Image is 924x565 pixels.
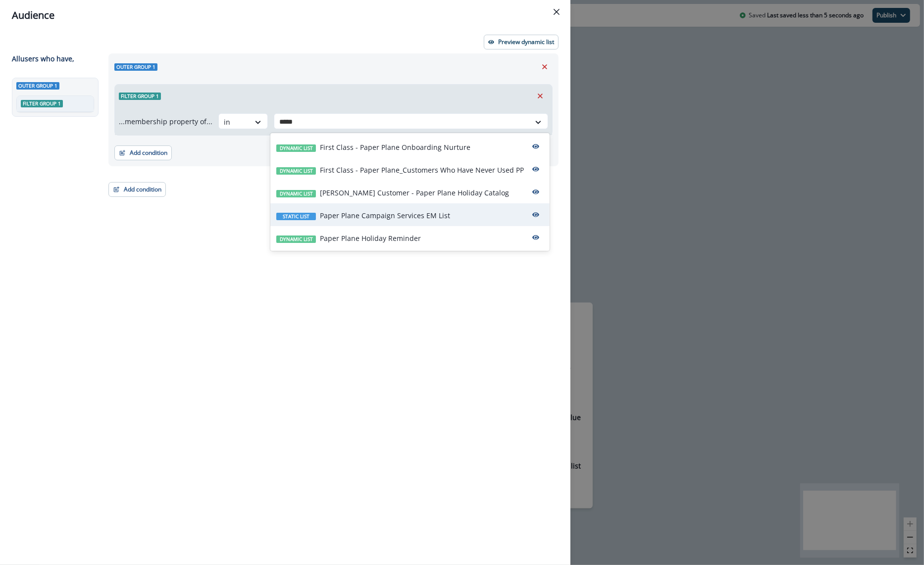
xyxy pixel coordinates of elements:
[498,39,554,46] p: Preview dynamic list
[320,233,421,243] p: Paper Plane Holiday Reminder
[528,162,544,177] button: preview
[320,142,470,152] p: First Class - Paper Plane Onboarding Nurture
[108,182,166,197] button: Add condition
[12,8,559,23] div: Audience
[532,89,548,103] button: Remove
[537,59,553,74] button: Remove
[276,190,316,197] span: Dynamic list
[549,4,565,20] button: Close
[320,188,509,198] p: [PERSON_NAME] Customer - Paper Plane Holiday Catalog
[484,35,559,49] button: Preview dynamic list
[528,139,544,154] button: preview
[276,235,316,243] span: Dynamic list
[276,213,316,220] span: Static list
[12,53,74,64] p: All user s who have,
[119,93,161,100] span: Filter group 1
[528,185,544,199] button: preview
[276,144,316,152] span: Dynamic list
[119,116,212,127] p: ...membership property of...
[320,210,450,221] p: Paper Plane Campaign Services EM List
[114,63,157,71] span: Outer group 1
[276,167,316,175] span: Dynamic list
[16,82,59,90] span: Outer group 1
[528,230,544,245] button: preview
[114,145,172,160] button: Add condition
[320,165,524,175] p: First Class - Paper Plane_Customers Who Have Never Used PP
[528,207,544,222] button: preview
[21,100,63,107] span: Filter group 1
